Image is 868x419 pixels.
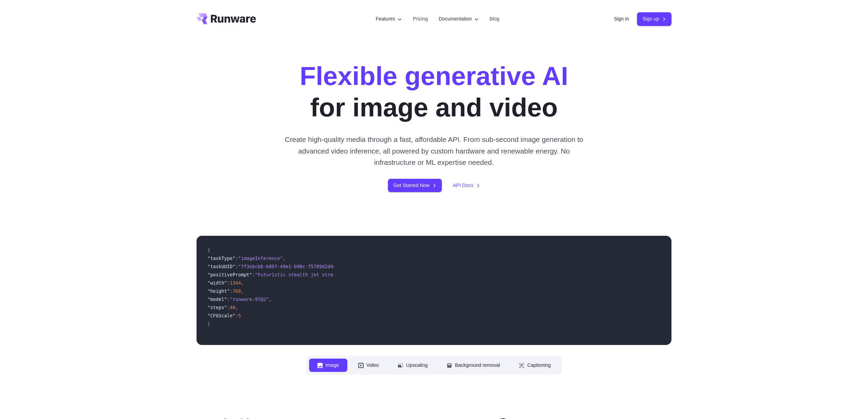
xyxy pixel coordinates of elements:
[376,15,402,23] label: Features
[283,256,286,261] span: ,
[207,256,235,261] span: "taskType"
[413,15,428,23] a: Pricing
[269,297,272,302] span: ,
[227,305,230,310] span: :
[197,13,256,24] a: Go to /
[238,264,344,269] span: "7f3ebcb6-b897-49e1-b98c-f5789d2d40d7"
[637,12,671,26] a: Sign up
[309,359,347,372] button: Image
[233,288,241,294] span: 768
[241,288,244,294] span: ,
[235,313,238,318] span: :
[230,288,232,294] span: :
[235,264,238,269] span: :
[207,313,235,318] span: "CFGScale"
[207,305,227,310] span: "steps"
[255,272,509,277] span: "Futuristic stealth jet streaking through a neon-lit cityscape with glowing purple exhaust"
[230,280,241,286] span: 1344
[614,15,629,23] a: Sign in
[453,182,480,189] a: API Docs
[230,297,269,302] span: "runware:97@2"
[238,313,241,318] span: 5
[230,305,235,310] span: 40
[207,272,252,277] span: "positivePrompt"
[300,61,568,90] strong: Flexible generative AI
[207,264,235,269] span: "taskUUID"
[388,179,442,192] a: Get Started Now
[207,321,210,327] span: }
[300,60,568,123] h1: for image and video
[207,297,227,302] span: "model"
[207,247,210,253] span: {
[235,305,238,310] span: ,
[438,359,508,372] button: Background removal
[241,280,244,286] span: ,
[282,134,586,168] p: Create high-quality media through a fast, affordable API. From sub-second image generation to adv...
[252,272,255,277] span: :
[207,288,230,294] span: "height"
[511,359,559,372] button: Captioning
[227,280,230,286] span: :
[350,359,387,372] button: Video
[439,15,479,23] label: Documentation
[235,256,238,261] span: :
[227,297,230,302] span: :
[490,15,500,23] a: Blog
[238,256,283,261] span: "imageInference"
[390,359,436,372] button: Upscaling
[207,280,227,286] span: "width"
